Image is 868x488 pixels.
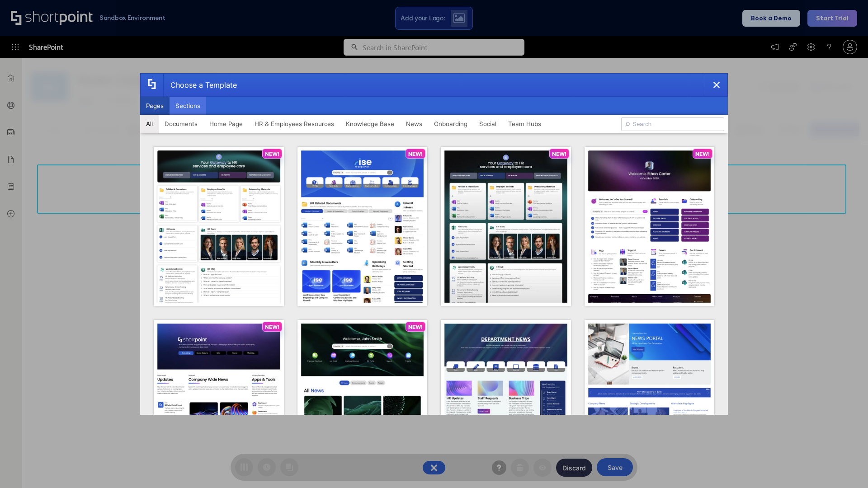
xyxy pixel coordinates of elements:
button: News [400,115,428,133]
div: Choose a Template [163,74,237,96]
button: All [140,115,159,133]
p: NEW! [265,150,279,157]
button: Pages [140,97,170,115]
p: NEW! [408,150,423,157]
button: Knowledge Base [340,115,400,133]
p: NEW! [265,324,279,330]
button: Team Hubs [502,115,547,133]
button: Documents [159,115,203,133]
p: NEW! [552,150,566,157]
iframe: Chat Widget [823,445,868,488]
button: Sections [170,97,206,115]
button: Social [473,115,502,133]
button: Onboarding [428,115,473,133]
p: NEW! [408,324,423,330]
p: NEW! [695,150,710,157]
input: Search [621,117,724,131]
button: Home Page [203,115,249,133]
button: HR & Employees Resources [249,115,340,133]
div: template selector [140,73,728,415]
